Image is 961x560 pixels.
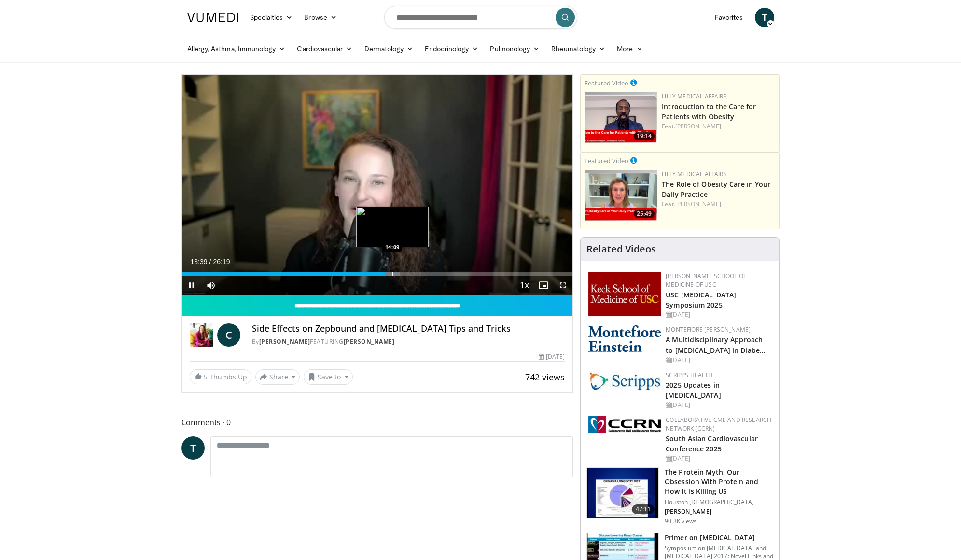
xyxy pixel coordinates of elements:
a: [PERSON_NAME] [259,337,310,346]
a: Favorites [709,8,749,27]
span: / [209,258,211,266]
span: 5 [204,372,208,381]
a: Collaborative CME and Research Network (CCRN) [666,416,771,433]
small: Featured Video [585,156,628,165]
div: [DATE] [666,401,771,409]
a: South Asian Cardiovascular Conference 2025 [666,434,758,453]
button: Playback Rate [515,276,534,295]
a: Browse [298,8,343,27]
img: VuMedi Logo [187,13,238,22]
h4: Side Effects on Zepbound and [MEDICAL_DATA] Tips and Tricks [252,323,565,334]
a: Scripps Health [666,371,712,379]
div: Progress Bar [182,272,573,276]
a: More [611,39,648,58]
div: [DATE] [539,352,565,361]
a: [PERSON_NAME] [675,122,721,130]
img: c9f2b0b7-b02a-4276-a72a-b0cbb4230bc1.jpg.150x105_q85_autocrop_double_scale_upscale_version-0.2.jpg [588,371,661,391]
a: [PERSON_NAME] [344,337,395,346]
h4: Related Videos [586,243,656,255]
a: Montefiore [PERSON_NAME] [666,325,751,334]
a: The Role of Obesity Care in Your Daily Practice [662,180,770,199]
small: Featured Video [585,79,628,87]
a: Specialties [244,8,299,27]
a: Introduction to the Care for Patients with Obesity [662,102,756,121]
a: Lilly Medical Affairs [662,92,727,100]
a: Pulmonology [484,39,545,58]
button: Enable picture-in-picture mode [534,276,553,295]
input: Search topics, interventions [384,6,577,29]
p: 90.3K views [665,518,696,525]
button: Mute [201,276,221,295]
div: [DATE] [666,454,771,463]
a: A Multidisciplinary Approach to [MEDICAL_DATA] in Diabe… [666,335,766,354]
h3: Primer on [MEDICAL_DATA] [665,533,773,543]
img: acc2e291-ced4-4dd5-b17b-d06994da28f3.png.150x105_q85_crop-smart_upscale.png [585,92,657,143]
a: Endocrinology [419,39,484,58]
button: Share [255,369,300,385]
a: 5 Thumbs Up [190,369,251,384]
img: 7b941f1f-d101-407a-8bfa-07bd47db01ba.png.150x105_q85_autocrop_double_scale_upscale_version-0.2.jpg [588,272,661,316]
p: Houston [DEMOGRAPHIC_DATA] [665,498,773,506]
button: Fullscreen [553,276,572,295]
a: USC [MEDICAL_DATA] Symposium 2025 [666,290,736,309]
a: T [181,436,205,460]
a: T [755,8,774,27]
img: a04ee3ba-8487-4636-b0fb-5e8d268f3737.png.150x105_q85_autocrop_double_scale_upscale_version-0.2.png [588,416,661,433]
span: 47:11 [632,504,655,514]
span: 26:19 [213,258,230,266]
span: Comments 0 [181,416,573,429]
video-js: Video Player [182,75,573,295]
a: Lilly Medical Affairs [662,170,727,178]
a: Cardiovascular [291,39,358,58]
a: C [217,323,240,347]
a: Dermatology [359,39,419,58]
img: b7b8b05e-5021-418b-a89a-60a270e7cf82.150x105_q85_crop-smart_upscale.jpg [587,468,658,518]
span: 19:14 [634,132,655,140]
button: Pause [182,276,201,295]
img: image.jpeg [356,207,429,247]
p: [PERSON_NAME] [665,508,773,516]
span: 25:49 [634,210,655,218]
span: 742 views [525,371,565,383]
a: Allergy, Asthma, Immunology [181,39,292,58]
button: Save to [304,369,353,385]
a: 19:14 [585,92,657,143]
a: 2025 Updates in [MEDICAL_DATA] [666,380,721,400]
a: [PERSON_NAME] School of Medicine of USC [666,272,746,289]
img: Dr. Carolynn Francavilla [190,323,213,347]
a: 47:11 The Protein Myth: Our Obsession With Protein and How It Is Killing US Houston [DEMOGRAPHIC_... [586,467,773,525]
div: [DATE] [666,310,771,319]
div: By FEATURING [252,337,565,346]
img: b0142b4c-93a1-4b58-8f91-5265c282693c.png.150x105_q85_autocrop_double_scale_upscale_version-0.2.png [588,325,661,352]
a: Rheumatology [545,39,611,58]
div: Feat. [662,122,775,131]
div: [DATE] [666,356,771,364]
span: 13:39 [191,258,208,266]
a: [PERSON_NAME] [675,200,721,208]
img: e1208b6b-349f-4914-9dd7-f97803bdbf1d.png.150x105_q85_crop-smart_upscale.png [585,170,657,221]
div: Feat. [662,200,775,209]
h3: The Protein Myth: Our Obsession With Protein and How It Is Killing US [665,467,773,496]
a: 25:49 [585,170,657,221]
